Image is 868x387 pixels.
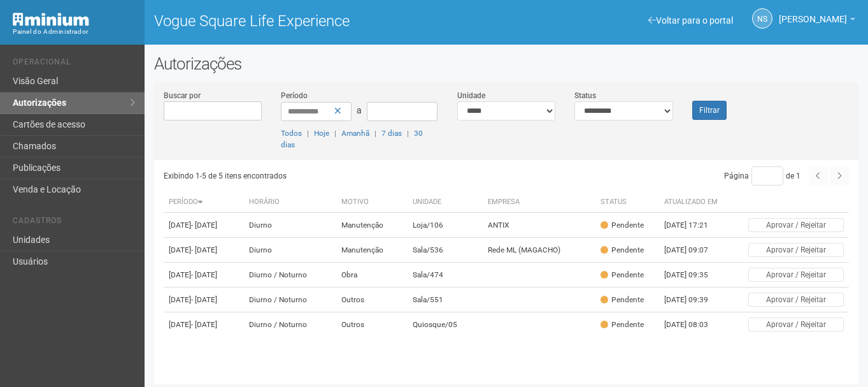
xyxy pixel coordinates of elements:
[244,312,337,337] td: Diurno / Noturno
[659,312,729,337] td: [DATE] 08:03
[13,26,135,38] div: Painel do Administrador
[483,192,595,213] th: Empresa
[244,238,337,263] td: Diurno
[281,129,302,138] a: Todos
[601,220,644,231] div: Pendente
[779,2,847,24] span: Nicolle Silva
[244,263,337,288] td: Diurno / Noturno
[601,295,644,305] div: Pendente
[659,238,729,263] td: [DATE] 09:07
[164,166,502,186] div: Exibindo 1-5 de 5 itens encontrados
[191,320,217,329] span: - [DATE]
[648,15,733,26] a: Voltar para o portal
[191,295,217,304] span: - [DATE]
[601,245,644,256] div: Pendente
[314,129,329,138] a: Hoje
[336,238,408,263] td: Manutenção
[692,101,727,120] button: Filtrar
[659,263,729,288] td: [DATE] 09:35
[13,216,135,230] li: Cadastros
[154,13,497,29] h1: Vogue Square Life Experience
[748,293,844,307] button: Aprovar / Rejeitar
[408,263,482,288] td: Sala/474
[659,213,729,238] td: [DATE] 17:21
[334,129,336,138] span: |
[483,213,595,238] td: ANTIX
[13,57,135,71] li: Operacional
[191,270,217,279] span: - [DATE]
[336,312,408,337] td: Outros
[341,129,369,138] a: Amanhã
[164,90,201,101] label: Buscar por
[191,221,217,230] span: - [DATE]
[336,263,408,288] td: Obra
[191,245,217,254] span: - [DATE]
[164,288,243,312] td: [DATE]
[164,238,243,263] td: [DATE]
[748,243,844,257] button: Aprovar / Rejeitar
[748,218,844,232] button: Aprovar / Rejeitar
[336,213,408,238] td: Manutenção
[408,312,482,337] td: Quiosque/05
[457,90,485,101] label: Unidade
[408,238,482,263] td: Sala/536
[407,129,409,138] span: |
[779,16,855,26] a: [PERSON_NAME]
[601,319,644,330] div: Pendente
[408,288,482,312] td: Sala/551
[154,54,858,73] h2: Autorizações
[748,318,844,332] button: Aprovar / Rejeitar
[408,192,482,213] th: Unidade
[574,90,596,101] label: Status
[164,312,243,337] td: [DATE]
[659,192,729,213] th: Atualizado em
[724,172,800,180] span: Página de 1
[244,213,337,238] td: Diurno
[748,268,844,282] button: Aprovar / Rejeitar
[164,263,243,288] td: [DATE]
[307,129,309,138] span: |
[752,8,772,29] a: NS
[601,270,644,281] div: Pendente
[595,192,659,213] th: Status
[13,13,89,26] img: Minium
[336,288,408,312] td: Outros
[357,105,362,115] span: a
[244,288,337,312] td: Diurno / Noturno
[244,192,337,213] th: Horário
[483,238,595,263] td: Rede ML (MAGACHO)
[281,90,308,101] label: Período
[164,192,243,213] th: Período
[381,129,402,138] a: 7 dias
[336,192,408,213] th: Motivo
[374,129,376,138] span: |
[164,213,243,238] td: [DATE]
[408,213,482,238] td: Loja/106
[659,288,729,312] td: [DATE] 09:39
